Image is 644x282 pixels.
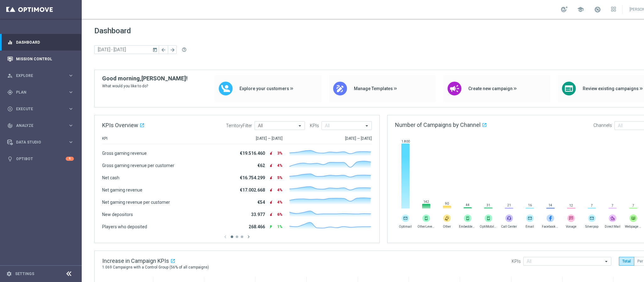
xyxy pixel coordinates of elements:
[16,51,74,67] a: Mission Control
[7,34,74,51] div: Dashboard
[16,107,68,111] span: Execute
[7,89,68,95] div: Plan
[16,90,68,94] span: Plan
[7,156,74,161] button: lightbulb Optibot 9
[7,73,13,79] i: person_search
[68,73,74,79] i: keyboard_arrow_right
[68,106,74,112] i: keyboard_arrow_right
[577,6,584,13] span: school
[7,156,13,162] i: lightbulb
[7,40,74,45] button: equalizer Dashboard
[7,123,68,128] div: Analyze
[66,157,74,161] div: 9
[16,150,66,167] a: Optibot
[16,124,68,127] span: Analyze
[7,123,74,128] button: track_changes Analyze keyboard_arrow_right
[7,57,74,62] button: Mission Control
[7,140,74,145] button: Data Studio keyboard_arrow_right
[7,106,68,112] div: Execute
[68,139,74,145] i: keyboard_arrow_right
[68,122,74,128] i: keyboard_arrow_right
[7,51,74,67] div: Mission Control
[15,272,34,276] a: Settings
[7,106,13,112] i: play_circle_outline
[7,89,13,95] i: gps_fixed
[16,140,68,144] span: Data Studio
[16,34,74,51] a: Dashboard
[7,40,13,45] i: equalizer
[7,73,68,79] div: Explore
[7,106,74,111] button: play_circle_outline Execute keyboard_arrow_right
[7,73,74,78] button: person_search Explore keyboard_arrow_right
[7,139,68,145] div: Data Studio
[7,150,74,167] div: Optibot
[6,271,12,277] i: settings
[68,89,74,95] i: keyboard_arrow_right
[7,123,13,128] i: track_changes
[7,90,74,95] button: gps_fixed Plan keyboard_arrow_right
[16,74,68,78] span: Explore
